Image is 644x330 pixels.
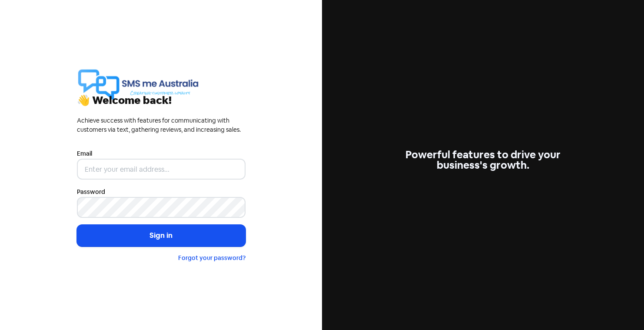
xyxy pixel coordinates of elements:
[178,254,246,262] a: Forgot your password?
[77,159,246,180] input: Enter your email address...
[77,149,92,158] label: Email
[77,187,105,197] label: Password
[77,95,246,106] div: 👋 Welcome back!
[399,150,568,170] div: Powerful features to drive your business's growth.
[77,116,246,134] div: Achieve success with features for communicating with customers via text, gathering reviews, and i...
[77,225,246,247] button: Sign in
